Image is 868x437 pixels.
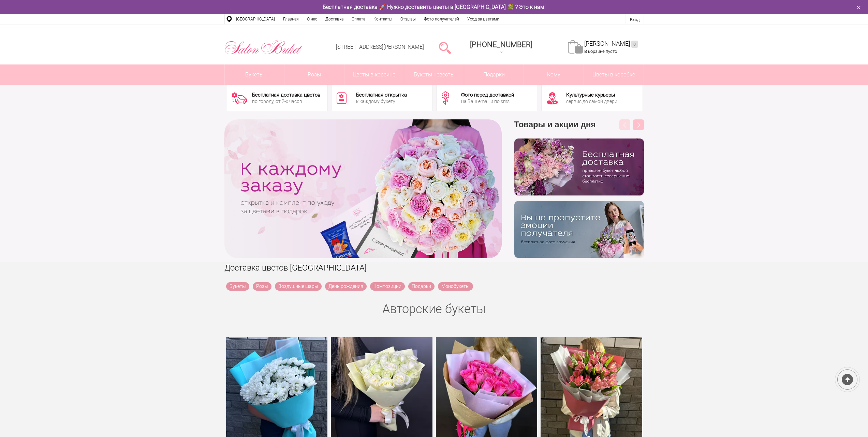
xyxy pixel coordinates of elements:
[253,282,271,291] a: Розы
[224,39,303,56] img: Цветы Нижний Новгород
[356,92,407,98] div: Бесплатная открытка
[524,64,584,85] span: Кому
[566,99,617,104] div: сервис до самой двери
[584,49,617,54] span: В корзине пусто
[514,119,644,139] h3: Товары и акции дня
[633,119,644,130] button: Next
[630,17,639,22] a: Вход
[382,302,486,316] a: Авторские букеты
[370,282,405,291] a: Композиции
[514,201,644,258] img: v9wy31nijnvkfycrkduev4dhgt9psb7e.png.webp
[252,99,320,104] div: по городу, от 2-х часов
[303,14,321,24] a: О нас
[464,64,524,85] a: Подарки
[584,64,644,85] a: Цветы в коробке
[226,282,249,291] a: Букеты
[404,64,464,85] a: Букеты невесты
[279,14,303,24] a: Главная
[438,282,473,291] a: Монобукеты
[461,92,514,98] div: Фото перед доставкой
[461,99,514,104] div: на Ваш email и по sms
[232,14,279,24] a: [GEOGRAPHIC_DATA]
[584,40,638,48] a: [PERSON_NAME]
[224,262,644,274] h1: Доставка цветов [GEOGRAPHIC_DATA]
[466,38,536,57] a: [PHONE_NUMBER]
[321,14,348,24] a: Доставка
[369,14,396,24] a: Контакты
[275,282,322,291] a: Воздушные шары
[252,92,320,98] div: Бесплатная доставка цветов
[284,64,344,85] a: Розы
[408,282,435,291] a: Подарки
[566,92,617,98] div: Культурные курьеры
[420,14,463,24] a: Фото получателей
[396,14,420,24] a: Отзывы
[336,44,424,50] a: [STREET_ADDRESS][PERSON_NAME]
[348,14,369,24] a: Оплата
[219,3,649,11] div: Бесплатная доставка 🚀 Нужно доставить цветы в [GEOGRAPHIC_DATA] 💐 ? Это к нам!
[325,282,367,291] a: День рождения
[514,139,644,195] img: hpaj04joss48rwypv6hbykmvk1dj7zyr.png.webp
[631,41,638,48] ins: 0
[344,64,404,85] a: Цветы в корзине
[225,64,284,85] a: Букеты
[356,99,407,104] div: к каждому букету
[463,14,503,24] a: Уход за цветами
[470,40,532,49] span: [PHONE_NUMBER]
